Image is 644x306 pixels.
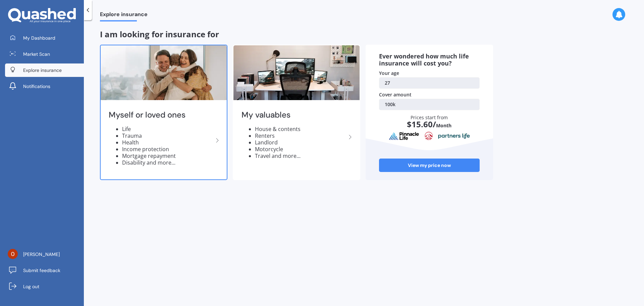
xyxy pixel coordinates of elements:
[23,67,62,74] span: Explore insurance
[100,11,148,20] span: Explore insurance
[379,159,480,172] a: View my price now
[101,45,227,100] img: Myself or loved ones
[23,35,55,41] span: My Dashboard
[379,70,480,77] div: Your age
[255,126,346,132] li: House & contents
[122,159,213,166] li: Disability and more...
[5,63,84,77] a: Explore insurance
[255,146,346,152] li: Motorcycle
[23,267,60,274] span: Submit feedback
[255,152,346,159] li: Travel and more...
[5,31,84,45] a: My Dashboard
[100,29,219,40] span: I am looking for insurance for
[386,114,473,135] div: Prices start from
[425,132,433,140] img: aia
[407,119,436,130] span: $ 15.60 /
[233,45,360,100] img: My valuables
[8,249,18,259] img: ACg8ocKvhGVydQ1vow0Ss8FqsgLGXkVhKlEjqsWhi6rPsnidghsrJA=s96-c
[23,251,60,258] span: [PERSON_NAME]
[122,146,213,152] li: Income protection
[122,152,213,159] li: Mortgage repayment
[389,132,420,140] img: pinnacle
[438,133,470,139] img: partnersLife
[5,80,84,93] a: Notifications
[379,53,480,67] div: Ever wondered how much life insurance will cost you?
[23,83,50,90] span: Notifications
[255,139,346,146] li: Landlord
[436,122,451,129] span: Month
[23,51,50,57] span: Market Scan
[5,264,84,277] a: Submit feedback
[122,132,213,139] li: Trauma
[379,77,480,89] a: 27
[379,99,480,110] a: 100k
[109,110,213,120] h2: Myself or loved ones
[5,47,84,61] a: Market Scan
[255,132,346,139] li: Renters
[122,126,213,132] li: Life
[5,280,84,293] a: Log out
[241,110,346,120] h2: My valuables
[5,248,84,261] a: [PERSON_NAME]
[23,283,39,290] span: Log out
[122,139,213,146] li: Health
[379,91,480,98] div: Cover amount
